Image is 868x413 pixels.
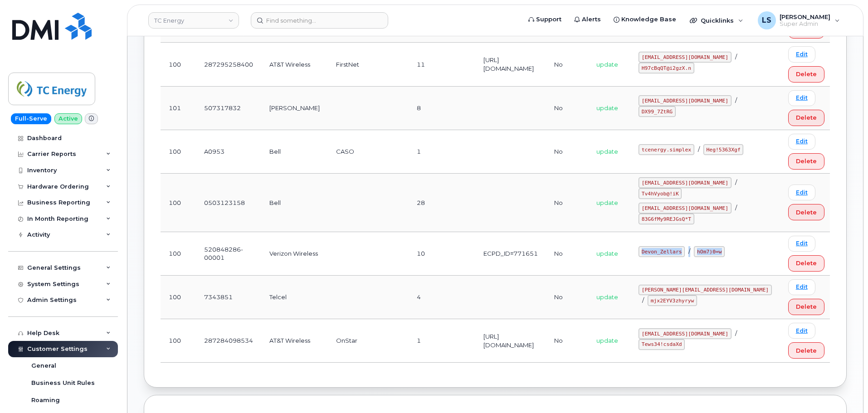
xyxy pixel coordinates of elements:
span: / [735,330,737,337]
td: Telcel [261,276,328,319]
span: Support [536,15,561,24]
code: mjx2EYV3zhyryw [648,295,697,306]
td: ECPD_ID=771651 [475,232,546,276]
a: Edit [788,236,815,252]
span: Delete [796,113,817,122]
code: DX99_7ZtRG [639,106,676,117]
td: A0953 [196,130,261,174]
code: hOm7)0=w [694,246,725,257]
div: Quicklinks [683,11,750,29]
span: Alerts [582,15,601,24]
span: LS [762,15,771,26]
td: 11 [409,43,475,86]
a: Alerts [568,10,607,29]
span: update [596,293,618,301]
code: Heg!5363Xgf [703,144,744,155]
td: 100 [161,174,196,232]
button: Delete [788,342,824,359]
td: 287284098534 [196,319,261,363]
span: update [596,104,618,112]
a: TC Energy [148,12,239,29]
button: Delete [788,66,824,83]
code: [PERSON_NAME][EMAIL_ADDRESS][DOMAIN_NAME] [639,285,772,296]
td: 4 [409,276,475,319]
span: Delete [796,259,817,267]
td: 100 [161,319,196,363]
td: No [546,87,588,130]
td: Verizon Wireless [261,232,328,276]
td: Bell [261,130,328,174]
span: update [596,61,618,68]
td: 8 [409,87,475,130]
code: Tv4hVyob@!iK [639,188,682,199]
code: 83G6fMy9REJGsQ*T [639,214,694,224]
code: [EMAIL_ADDRESS][DOMAIN_NAME] [639,328,731,339]
code: Tews34!csdaXd [639,339,685,350]
span: / [735,179,737,186]
button: Delete [788,153,824,170]
span: update [596,337,618,344]
span: Knowledge Base [621,15,676,24]
span: update [596,199,618,206]
td: 507317832 [196,87,261,130]
iframe: Messenger Launcher [829,374,861,406]
code: H97cBqQT@i2gzX.n [639,63,694,73]
span: Quicklinks [701,17,734,24]
td: CASO [328,130,382,174]
a: Edit [788,134,815,150]
a: Edit [788,279,815,295]
a: Edit [788,46,815,62]
a: Edit [788,323,815,339]
code: [EMAIL_ADDRESS][DOMAIN_NAME] [639,95,731,106]
span: / [698,146,700,153]
td: 100 [161,43,196,86]
span: Delete [796,302,817,311]
code: [EMAIL_ADDRESS][DOMAIN_NAME] [639,177,731,188]
td: No [546,232,588,276]
span: update [596,250,618,257]
span: / [735,97,737,104]
td: 0503123158 [196,174,261,232]
button: Delete [788,110,824,126]
a: Knowledge Base [607,10,683,29]
code: [EMAIL_ADDRESS][DOMAIN_NAME] [639,52,731,63]
span: / [735,53,737,60]
span: Delete [796,346,817,355]
td: OnStar [328,319,382,363]
td: [URL][DOMAIN_NAME] [475,43,546,86]
span: Super Admin [780,20,830,28]
td: 520848286-00001 [196,232,261,276]
td: 7343851 [196,276,261,319]
td: Bell [261,174,328,232]
code: [EMAIL_ADDRESS][DOMAIN_NAME] [639,203,731,214]
td: 10 [409,232,475,276]
td: 28 [409,174,475,232]
td: [URL][DOMAIN_NAME] [475,319,546,363]
span: [PERSON_NAME] [780,13,830,20]
td: AT&T Wireless [261,43,328,86]
td: 101 [161,87,196,130]
td: [PERSON_NAME] [261,87,328,130]
a: Edit [788,185,815,200]
td: No [546,174,588,232]
code: Devon_Zellars [639,246,685,257]
span: / [688,248,690,255]
td: 1 [409,319,475,363]
td: 100 [161,276,196,319]
span: Delete [796,157,817,165]
button: Delete [788,204,824,220]
input: Find something... [251,12,388,29]
td: No [546,43,588,86]
td: No [546,276,588,319]
span: Delete [796,70,817,78]
a: Support [522,10,568,29]
button: Delete [788,255,824,272]
span: update [596,148,618,155]
td: No [546,130,588,174]
code: tcenergy.simplex [639,144,694,155]
span: Delete [796,208,817,217]
td: 100 [161,232,196,276]
td: AT&T Wireless [261,319,328,363]
a: Edit [788,90,815,106]
div: Luke Schroeder [751,11,846,29]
